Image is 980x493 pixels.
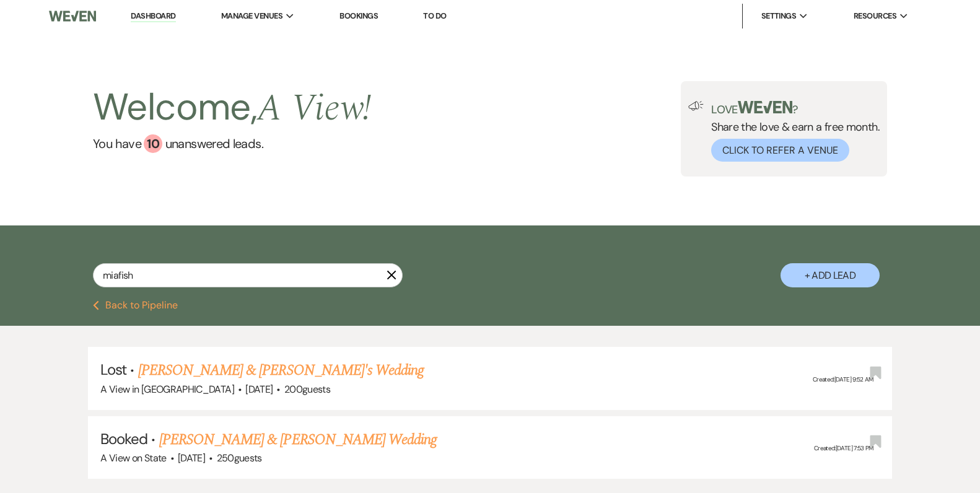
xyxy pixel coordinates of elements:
span: Lost [100,360,126,379]
img: Weven Logo [49,3,96,29]
img: weven-logo-green.svg [738,101,793,113]
div: Share the love & earn a free month. [704,101,880,162]
span: Settings [761,10,797,22]
span: [DATE] [178,452,205,465]
span: A View ! [257,80,372,137]
span: 200 guests [284,383,330,396]
span: 250 guests [217,452,262,465]
a: [PERSON_NAME] & [PERSON_NAME] Wedding [159,429,437,451]
a: You have 10 unanswered leads. [93,134,371,153]
span: Booked [100,429,147,448]
span: Created: [DATE] 7:53 PM [814,444,873,452]
h2: Welcome, [93,81,371,134]
span: Resources [854,10,896,22]
input: Search by name, event date, email address or phone number [93,263,403,287]
button: Back to Pipeline [93,300,178,310]
img: loud-speaker-illustration.svg [688,101,704,111]
div: 10 [144,134,162,153]
span: [DATE] [245,383,273,396]
button: Click to Refer a Venue [711,139,849,162]
button: + Add Lead [781,263,880,287]
p: Love ? [711,101,880,115]
a: [PERSON_NAME] & [PERSON_NAME]'s Wedding [138,359,424,382]
span: A View in [GEOGRAPHIC_DATA] [100,383,234,396]
a: Dashboard [131,11,175,22]
span: A View on State [100,452,166,465]
a: To Do [423,11,446,21]
span: Manage Venues [221,10,282,22]
span: Created: [DATE] 9:52 AM [813,375,873,383]
a: Bookings [339,11,378,21]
